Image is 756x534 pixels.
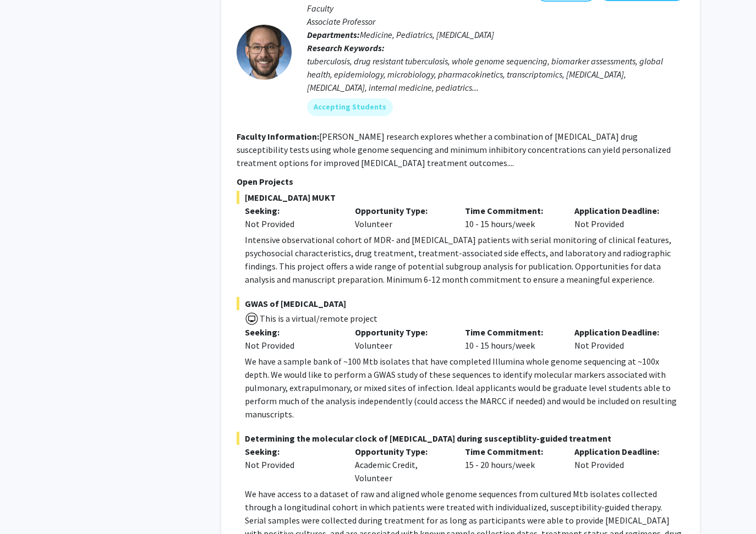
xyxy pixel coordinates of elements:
p: Application Deadline: [574,445,668,458]
p: Opportunity Type: [355,204,448,217]
div: Not Provided [566,204,676,230]
mat-chip: Accepting Students [307,98,393,116]
p: Faculty [307,2,684,15]
div: 10 - 15 hours/week [457,204,567,230]
p: Time Commitment: [465,445,558,458]
div: Not Provided [245,217,338,230]
p: Application Deadline: [574,326,668,339]
div: Not Provided [245,339,338,352]
p: Time Commitment: [465,326,558,339]
div: Academic Credit, Volunteer [347,445,457,485]
b: Research Keywords: [307,42,385,53]
div: 15 - 20 hours/week [457,445,567,485]
p: Opportunity Type: [355,326,448,339]
p: Seeking: [245,326,338,339]
iframe: Chat [8,485,47,526]
span: [MEDICAL_DATA] MUKT [237,191,684,204]
b: Faculty Information: [237,131,319,142]
p: Associate Professor [307,15,684,28]
div: Not Provided [566,445,676,485]
p: Time Commitment: [465,204,558,217]
p: Opportunity Type: [355,445,448,458]
div: Not Provided [566,326,676,352]
span: Determining the molecular clock of [MEDICAL_DATA] during susceptiblity-guided treatment [237,432,684,445]
p: We have a sample bank of ~100 Mtb isolates that have completed Illumina whole genome sequencing a... [245,355,684,421]
p: Seeking: [245,445,338,458]
p: Intensive observational cohort of MDR- and [MEDICAL_DATA] patients with serial monitoring of clin... [245,233,684,286]
b: Departments: [307,29,360,40]
div: Volunteer [347,204,457,230]
span: This is a virtual/remote project [259,313,377,324]
span: Medicine, Pediatrics, [MEDICAL_DATA] [360,29,494,40]
p: Application Deadline: [574,204,668,217]
div: 10 - 15 hours/week [457,326,567,352]
span: GWAS of [MEDICAL_DATA] [237,297,684,310]
p: Seeking: [245,204,338,217]
fg-read-more: [PERSON_NAME] research explores whether a combination of [MEDICAL_DATA] drug susceptibility tests... [237,131,671,168]
div: Volunteer [347,326,457,352]
p: Open Projects [237,175,684,188]
div: Not Provided [245,458,338,471]
div: tuberculosis, drug resistant tuberculosis, whole genome sequencing, biomarker assessments, global... [307,54,684,94]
